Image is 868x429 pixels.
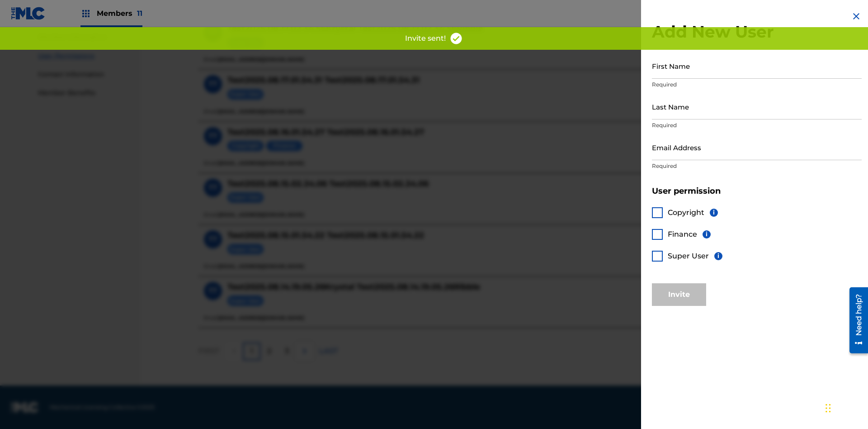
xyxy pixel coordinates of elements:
span: i [710,209,718,217]
img: MLC Logo [11,7,46,20]
h2: Add New User [652,22,862,42]
span: Finance [668,230,697,238]
span: 11 [137,9,142,18]
span: Super User [668,252,709,260]
iframe: Resource Center [843,284,868,358]
p: Required [652,162,862,170]
img: access [449,32,463,45]
p: Required [652,121,862,129]
div: Drag [826,395,831,422]
p: Required [652,81,862,89]
h5: User permission [652,186,862,196]
img: Top Rightsholders [80,8,91,19]
p: Invite sent! [405,33,446,44]
iframe: Chat Widget [823,386,868,429]
span: Members [97,8,142,19]
span: i [703,230,711,238]
span: Copyright [668,208,704,217]
span: i [714,252,722,260]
